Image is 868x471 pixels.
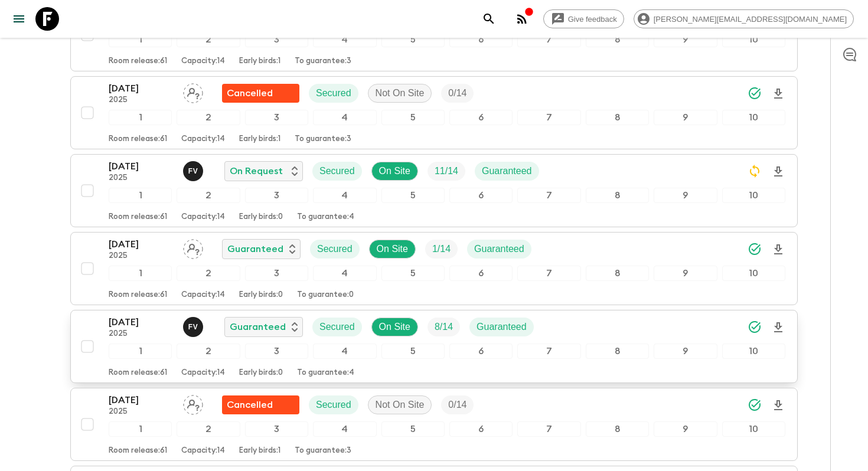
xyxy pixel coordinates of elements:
p: Capacity: 14 [181,212,225,222]
p: Guaranteed [230,320,286,334]
svg: Download Onboarding [771,398,785,413]
a: Give feedback [543,9,624,28]
div: 8 [586,344,649,359]
p: 11 / 14 [435,164,458,178]
div: 10 [722,32,785,47]
p: Capacity: 14 [181,135,225,144]
div: 1 [109,344,172,359]
p: Secured [319,164,355,178]
div: 7 [517,32,580,47]
div: 4 [313,188,376,203]
p: [DATE] [109,159,174,174]
div: 5 [381,421,445,437]
button: [DATE]2025Francisco ValeroGuaranteedSecuredOn SiteTrip FillGuaranteed12345678910Room release:61Ca... [70,310,798,383]
p: Guaranteed [227,242,283,256]
p: [DATE] [109,393,174,407]
p: Capacity: 14 [181,57,225,66]
span: Assign pack leader [183,243,203,252]
div: 6 [449,32,513,47]
div: 3 [245,344,308,359]
p: 2025 [109,251,174,261]
button: [DATE]2025Assign pack leaderGuaranteedSecuredOn SiteTrip FillGuaranteed12345678910Room release:61... [70,232,798,305]
span: Give feedback [562,15,624,24]
div: Flash Pack cancellation [222,395,299,414]
button: menu [7,7,31,31]
p: Cancelled [227,398,273,412]
svg: Synced Successfully [748,320,762,334]
p: Not On Site [376,398,425,412]
p: Secured [316,398,351,412]
p: To guarantee: 3 [295,135,351,144]
p: Early birds: 0 [239,368,283,378]
div: Trip Fill [425,240,458,259]
div: 4 [313,266,376,281]
p: Early birds: 1 [239,57,280,66]
div: 1 [109,32,172,47]
p: On Request [230,164,283,178]
svg: Download Onboarding [771,165,785,179]
div: Secured [312,162,362,181]
div: 2 [177,421,240,437]
div: 10 [722,110,785,125]
div: 3 [245,421,308,437]
div: 8 [586,266,649,281]
div: 7 [517,421,580,437]
div: 7 [517,344,580,359]
div: Trip Fill [441,395,474,414]
div: Secured [309,84,358,103]
div: 10 [722,344,785,359]
div: 7 [517,266,580,281]
div: 7 [517,188,580,203]
div: 2 [177,32,240,47]
div: On Site [369,240,416,259]
div: 9 [654,421,717,437]
svg: Synced Successfully [748,242,762,256]
p: Room release: 61 [109,446,167,456]
div: Not On Site [368,395,432,414]
div: 2 [177,344,240,359]
div: 6 [449,188,513,203]
p: Capacity: 14 [181,290,225,300]
button: [DATE]2025Assign pack leaderFlash Pack cancellationSecuredNot On SiteTrip Fill12345678910Room rel... [70,388,798,461]
svg: Download Onboarding [771,87,785,101]
p: Early birds: 0 [239,290,283,300]
div: 9 [654,32,717,47]
p: Guaranteed [474,242,524,256]
svg: Synced Successfully [748,86,762,100]
p: 8 / 14 [435,320,453,334]
button: FV [183,161,205,181]
div: 1 [109,266,172,281]
div: 9 [654,110,717,125]
p: 2025 [109,174,174,183]
p: F V [188,322,198,332]
div: 6 [449,110,513,125]
div: 5 [381,344,445,359]
div: 2 [177,266,240,281]
button: FV [183,317,205,337]
p: On Site [377,242,408,256]
p: 0 / 14 [448,398,466,412]
div: 8 [586,188,649,203]
span: Francisco Valero [183,320,205,330]
button: [DATE]2025Assign pack leaderFlash Pack cancellationSecuredNot On SiteTrip Fill12345678910Room rel... [70,76,798,149]
p: Early birds: 1 [239,135,280,144]
p: Room release: 61 [109,135,167,144]
p: Capacity: 14 [181,368,225,378]
div: 6 [449,421,513,437]
div: 9 [654,188,717,203]
div: Secured [310,240,360,259]
div: 4 [313,421,376,437]
p: To guarantee: 0 [297,290,354,300]
p: On Site [379,320,410,334]
div: Not On Site [368,84,432,103]
p: Secured [317,242,353,256]
p: 2025 [109,96,174,105]
div: 4 [313,32,376,47]
p: To guarantee: 4 [297,368,354,378]
p: Room release: 61 [109,290,167,300]
p: 1 / 14 [432,242,451,256]
svg: Synced Successfully [748,398,762,412]
p: To guarantee: 3 [295,446,351,456]
div: 5 [381,266,445,281]
p: Secured [319,320,355,334]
